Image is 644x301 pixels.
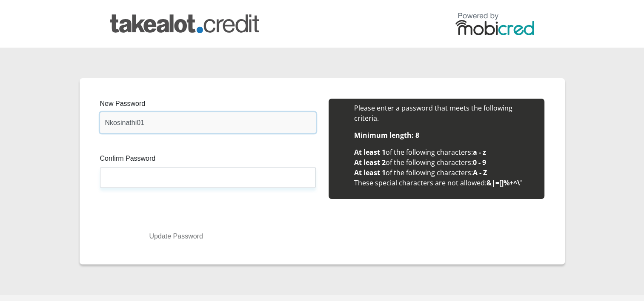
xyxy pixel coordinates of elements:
input: Enter new Password [100,112,316,133]
b: &|=[]%+^\' [487,178,522,187]
li: of the following characters: [354,168,536,178]
b: A - Z [473,168,487,177]
b: At least 2 [354,158,386,167]
b: 0 - 9 [473,158,486,167]
img: powered by mobicred logo [455,12,534,35]
button: Update Password [106,229,246,244]
input: Confirm Password [100,167,316,188]
b: At least 1 [354,168,386,177]
label: Confirm Password [100,153,316,167]
b: Minimum length: 8 [354,131,419,140]
b: a - z [473,148,486,157]
li: Please enter a password that meets the following criteria. [354,103,536,123]
li: These special characters are not allowed: [354,178,536,188]
b: At least 1 [354,148,386,157]
li: of the following characters: [354,147,536,157]
img: takealot_credit logo [110,14,259,33]
li: of the following characters: [354,157,536,168]
label: New Password [100,99,316,112]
